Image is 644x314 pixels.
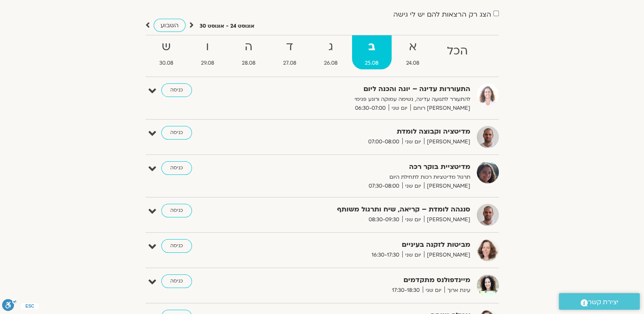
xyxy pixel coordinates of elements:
strong: ד [270,37,309,57]
strong: סנגהה לומדת – קריאה, שיח ותרגול משותף [262,204,470,215]
span: 17:30-18:30 [389,286,423,295]
span: 29.08 [188,59,227,68]
a: השבוע [154,19,186,32]
strong: ג [311,37,350,57]
span: השבוע [160,21,179,29]
p: אוגוסט 24 - אוגוסט 30 [200,22,255,31]
span: יום שני [402,215,424,224]
strong: התעוררות עדינה – יוגה והכנה ליום [262,83,470,95]
label: הצג רק הרצאות להם יש לי גישה [393,11,491,18]
span: 24.08 [393,59,432,68]
a: א24.08 [393,35,432,69]
span: יום שני [423,286,444,295]
strong: מדיטציית בוקר רכה [262,161,470,173]
span: 27.08 [270,59,309,68]
a: ה28.08 [229,35,268,69]
p: להתעורר לתנועה עדינה, נשימה עמוקה ורוגע פנימי [262,95,470,104]
span: יצירת קשר [588,297,618,308]
strong: ה [229,37,268,57]
strong: מיינדפולנס מתקדמים [262,274,470,286]
a: ד27.08 [270,35,309,69]
span: יום שני [402,137,424,146]
span: 08:30-09:30 [366,215,402,224]
span: יום שני [402,251,424,260]
span: 07:00-08:00 [365,137,402,146]
span: 25.08 [352,59,392,68]
a: כניסה [161,126,192,140]
strong: הכל [434,42,481,61]
span: 06:30-07:00 [352,104,389,113]
a: ג26.08 [311,35,350,69]
a: יצירת קשר [559,293,640,310]
span: 16:30-17:30 [369,251,402,260]
strong: מביטות לזקנה בעיניים [262,239,470,251]
span: 30.08 [146,59,186,68]
a: כניסה [161,204,192,217]
span: 07:30-08:00 [366,182,402,191]
strong: ב [352,37,392,57]
a: ו29.08 [188,35,227,69]
span: [PERSON_NAME] [424,137,470,146]
a: כניסה [161,239,192,253]
a: כניסה [161,274,192,288]
span: [PERSON_NAME] רוחם [410,104,470,113]
a: כניסה [161,161,192,175]
span: 26.08 [311,59,350,68]
span: יום שני [402,182,424,191]
span: עינת ארוך [444,286,470,295]
strong: מדיטציה וקבוצה לומדת [262,126,470,137]
span: יום שני [389,104,410,113]
strong: ש [146,37,186,57]
a: ש30.08 [146,35,186,69]
strong: ו [188,37,227,57]
a: ב25.08 [352,35,392,69]
span: 28.08 [229,59,268,68]
a: כניסה [161,83,192,97]
strong: א [393,37,432,57]
span: [PERSON_NAME] [424,182,470,191]
span: [PERSON_NAME] [424,251,470,260]
p: תרגול מדיטציות רכות לתחילת היום [262,173,470,182]
span: [PERSON_NAME] [424,215,470,224]
a: הכל [434,35,481,69]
